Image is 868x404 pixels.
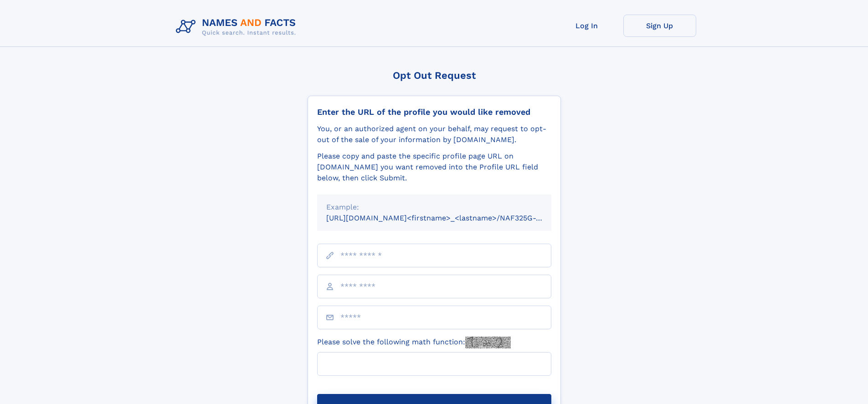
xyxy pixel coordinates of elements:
[326,214,569,222] small: [URL][DOMAIN_NAME]<firstname>_<lastname>/NAF325G-xxxxxxxx
[317,151,551,184] div: Please copy and paste the specific profile page URL on [DOMAIN_NAME] you want removed into the Pr...
[172,15,303,39] img: Logo Names and Facts
[326,202,542,213] div: Example:
[317,337,511,348] label: Please solve the following math function:
[317,107,551,117] div: Enter the URL of the profile you would like removed
[550,15,623,37] a: Log In
[317,123,551,145] div: You, or an authorized agent on your behalf, may request to opt-out of the sale of your informatio...
[308,70,561,81] div: Opt Out Request
[623,15,696,37] a: Sign Up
